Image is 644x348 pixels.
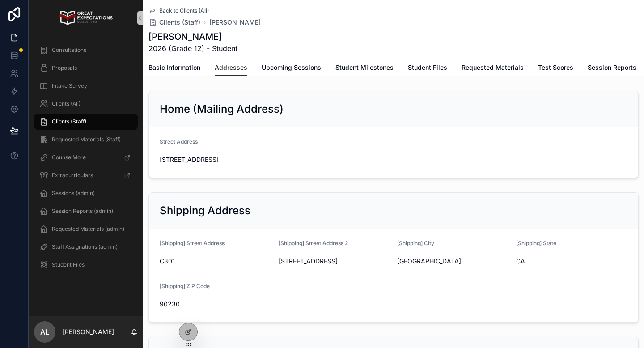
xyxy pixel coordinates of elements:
[462,63,524,72] span: Requested Materials
[160,300,271,309] span: 90230
[209,18,261,27] a: [PERSON_NAME]
[52,118,86,125] span: Clients (Staff)
[148,43,237,54] span: 2026 (Grade 12) - Student
[34,96,138,112] a: Clients (All)
[538,63,573,72] span: Test Scores
[63,327,114,336] p: [PERSON_NAME]
[34,239,138,255] a: Staff Assignations (admin)
[279,257,390,266] span: [STREET_ADDRESS]
[52,225,124,233] span: Requested Materials (admin)
[52,100,80,107] span: Clients (All)
[34,203,138,219] a: Session Reports (admin)
[34,132,138,148] a: Requested Materials (Staff)
[34,257,138,273] a: Student Files
[52,172,93,179] span: Extracurriculars
[160,102,284,116] h2: Home (Mailing Address)
[335,63,394,72] span: Student Milestones
[34,42,138,58] a: Consultations
[34,167,138,183] a: Extracurriculars
[148,18,200,27] a: Clients (Staff)
[538,59,573,77] a: Test Scores
[52,47,86,54] span: Consultations
[52,190,95,197] span: Sessions (admin)
[160,155,271,164] span: [STREET_ADDRESS]
[160,283,210,289] span: [Shipping] ZIP Code
[34,149,138,166] a: CounselMore
[516,240,556,246] span: [Shipping] State
[160,204,250,218] h2: Shipping Address
[215,63,247,72] span: Addresses
[462,59,524,77] a: Requested Materials
[34,60,138,76] a: Proposals
[34,114,138,130] a: Clients (Staff)
[52,136,121,143] span: Requested Materials (Staff)
[397,257,509,266] span: [GEOGRAPHIC_DATA]
[52,82,87,89] span: Intake Survey
[262,63,321,72] span: Upcoming Sessions
[262,59,321,77] a: Upcoming Sessions
[34,185,138,201] a: Sessions (admin)
[335,59,394,77] a: Student Milestones
[215,59,247,76] a: Addresses
[59,11,112,25] img: App logo
[160,138,198,145] span: Street Address
[148,63,200,72] span: Basic Information
[160,240,225,246] span: [Shipping] Street Address
[52,243,118,250] span: Staff Assignations (admin)
[408,59,447,77] a: Student Files
[148,30,237,43] h1: [PERSON_NAME]
[52,64,77,72] span: Proposals
[40,327,49,337] span: AL
[588,59,636,77] a: Session Reports
[34,78,138,94] a: Intake Survey
[588,63,636,72] span: Session Reports
[516,257,628,266] span: CA
[159,7,209,14] span: Back to Clients (All)
[408,63,447,72] span: Student Files
[52,154,86,161] span: CounselMore
[52,261,85,268] span: Student Files
[52,208,113,215] span: Session Reports (admin)
[148,59,200,77] a: Basic Information
[397,240,434,246] span: [Shipping] City
[159,18,200,27] span: Clients (Staff)
[34,221,138,237] a: Requested Materials (admin)
[160,257,271,266] span: C301
[279,240,348,246] span: [Shipping] Street Address 2
[148,7,209,14] a: Back to Clients (All)
[29,36,143,284] div: scrollable content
